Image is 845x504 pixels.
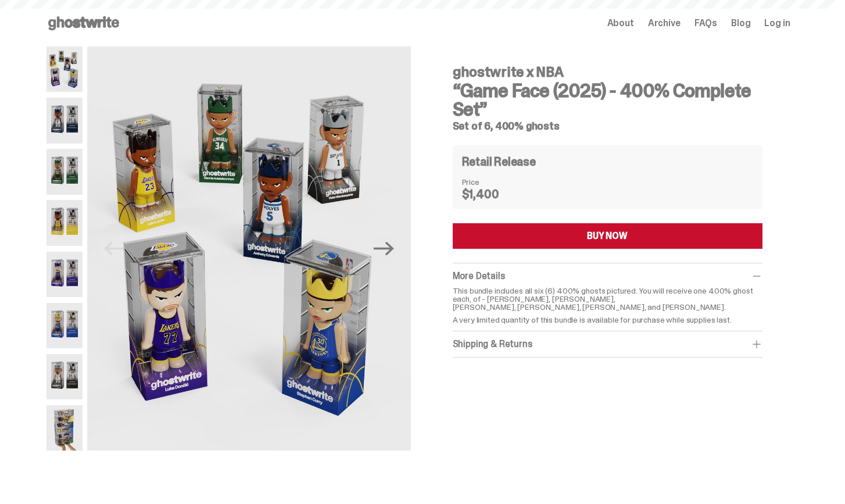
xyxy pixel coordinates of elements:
[46,405,83,451] img: NBA-400-HG-Scale.png
[453,65,762,79] h4: ghostwrite x NBA
[453,81,762,119] h3: “Game Face (2025) - 400% Complete Set”
[764,19,790,28] a: Log in
[453,121,762,131] h5: Set of 6, 400% ghosts
[87,47,410,451] img: NBA-400-HG-Main.png
[731,19,750,28] a: Blog
[648,19,681,28] a: Archive
[453,287,762,311] p: This bundle includes all six (6) 400% ghosts pictured. You will receive one 400% ghost each, of -...
[46,98,83,143] img: NBA-400-HG-Ant.png
[462,188,520,200] dd: $1,400
[46,252,83,297] img: NBA-400-HG-Luka.png
[453,223,762,249] button: BUY NOW
[46,47,83,92] img: NBA-400-HG-Main.png
[46,200,83,245] img: NBA-400-HG%20Bron.png
[46,354,83,399] img: NBA-400-HG-Wemby.png
[46,149,83,194] img: NBA-400-HG-Giannis.png
[453,338,762,350] div: Shipping & Returns
[46,303,83,348] img: NBA-400-HG-Steph.png
[462,178,520,186] dt: Price
[694,19,717,28] a: FAQs
[453,270,505,282] span: More Details
[587,231,628,241] div: BUY NOW
[453,316,762,324] p: A very limited quantity of this bundle is available for purchase while supplies last.
[462,156,536,167] h4: Retail Release
[371,236,397,262] button: Next
[607,19,634,28] a: About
